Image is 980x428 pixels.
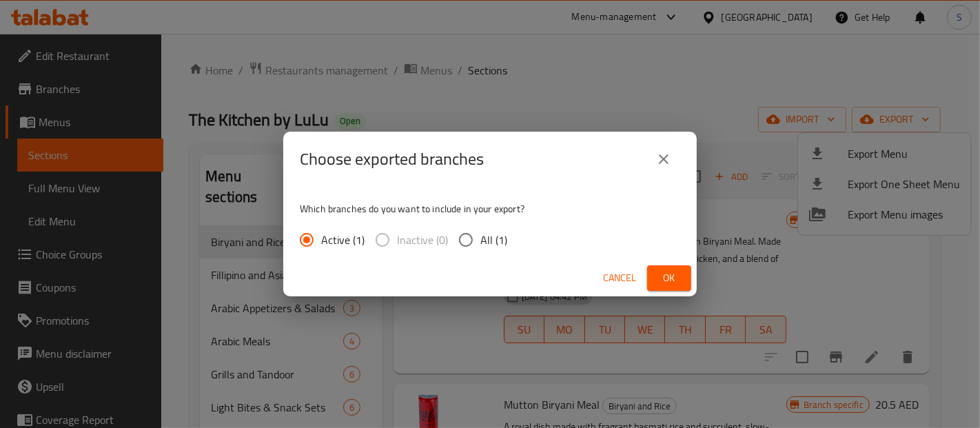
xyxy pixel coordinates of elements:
button: Cancel [598,265,642,291]
h2: Choose exported branches [300,148,484,170]
button: Ok [647,265,691,291]
span: Ok [658,269,680,287]
span: Cancel [603,269,636,287]
span: Active (1) [321,232,365,248]
button: close [647,143,680,176]
p: Which branches do you want to include in your export? [300,202,680,216]
span: All (1) [480,232,507,248]
span: Inactive (0) [397,232,448,248]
